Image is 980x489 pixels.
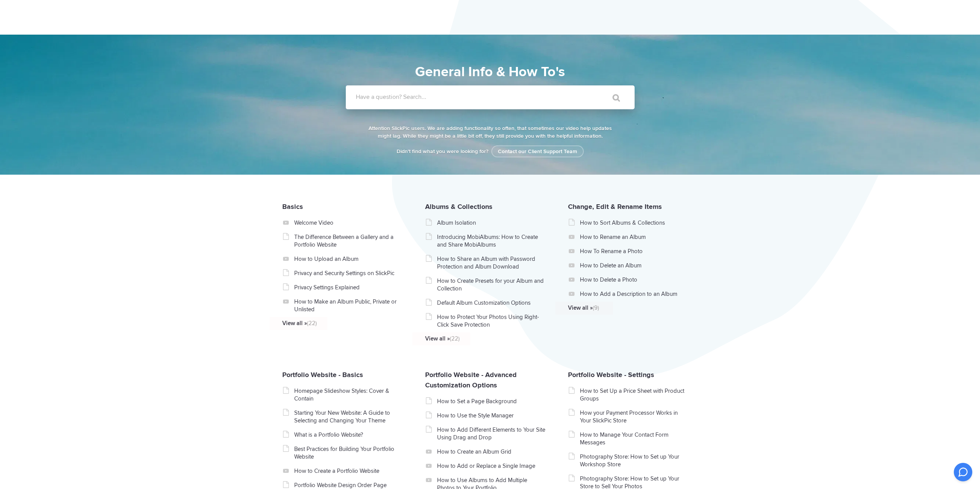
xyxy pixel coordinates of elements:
[580,276,689,284] a: How to Delete a Photo
[294,387,403,402] a: Homepage Slideshow Styles: Cover & Contain
[367,148,613,155] p: Didn't find what you were looking for?
[294,467,403,475] a: How to Create a Portfolio Website
[294,284,403,291] a: Privacy Settings Explained
[580,262,689,269] a: How to Delete an Album
[294,269,403,277] a: Privacy and Security Settings on SlickPic
[580,387,689,402] a: How to Set Up a Price Sheet with Product Groups
[282,319,391,327] a: View all »(22)
[568,371,654,379] a: Portfolio Website - Settings
[437,255,546,270] a: How to Share an Album with Password Protection and Album Download
[367,125,613,140] p: Attention SlickPic users. We are adding functionality so often, that sometimes our video help upd...
[568,202,662,211] a: Change, Edit & Rename Items
[437,397,546,405] a: How to Set a Page Background
[294,219,403,227] a: Welcome Video
[425,371,517,389] a: Portfolio Website - Advanced Customization Options
[311,62,669,82] h1: General Info & How To's
[425,202,493,211] a: Albums & Collections
[437,462,546,470] a: How to Add or Replace a Single Image
[580,233,689,241] a: How to Rename an Album
[294,233,403,249] a: The Difference Between a Gallery and a Portfolio Website
[294,431,403,439] a: What is a Portfolio Website?
[437,313,546,329] a: How to Protect Your Photos Using Right-Click Save Protection
[294,255,403,263] a: How to Upload an Album
[437,448,546,456] a: How to Create an Album Grid
[580,431,689,446] a: How to Manage Your Contact Form Messages
[437,426,546,441] a: How to Add Different Elements to Your Site Using Drag and Drop
[580,453,689,468] a: Photography Store: How to Set up Your Workshop Store
[580,219,689,227] a: How to Sort Albums & Collections
[437,233,546,249] a: Introducing MobiAlbums: How to Create and Share MobiAlbums
[282,202,303,211] a: Basics
[356,93,645,101] label: Have a question? Search...
[596,88,629,107] input: 
[437,219,546,227] a: Album Isolation
[491,145,584,157] a: Contact our Client Support Team
[580,247,689,255] a: How To Rename a Photo
[425,335,534,342] a: View all »(22)
[294,409,403,424] a: Starting Your New Website: A Guide to Selecting and Changing Your Theme
[568,304,677,312] a: View all »(9)
[437,277,546,292] a: How to Create Presets for your Album and Collection
[294,481,403,489] a: Portfolio Website Design Order Page
[294,445,403,461] a: Best Practices for Building Your Portfolio Website
[282,371,363,379] a: Portfolio Website - Basics
[437,412,546,419] a: How to Use the Style Manager
[580,290,689,298] a: How to Add a Description to an Album
[294,298,403,313] a: How to Make an Album Public, Private or Unlisted
[580,409,689,424] a: How your Payment Processor Works in Your SlickPic Store
[437,299,546,307] a: Default Album Customization Options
